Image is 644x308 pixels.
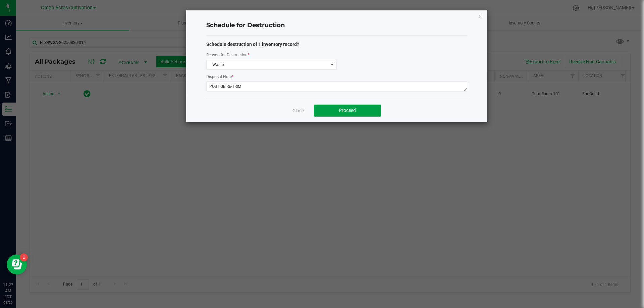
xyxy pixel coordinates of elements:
[206,74,233,80] label: Disposal Note
[339,108,356,113] span: Proceed
[7,254,27,274] iframe: Resource center
[292,107,304,114] a: Close
[314,105,381,117] button: Proceed
[206,42,299,47] strong: Schedule destruction of 1 inventory record?
[20,253,28,261] iframe: Resource center unread badge
[206,21,467,30] h4: Schedule for Destruction
[207,60,328,69] span: Waste
[206,52,249,58] label: Reason for Destruction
